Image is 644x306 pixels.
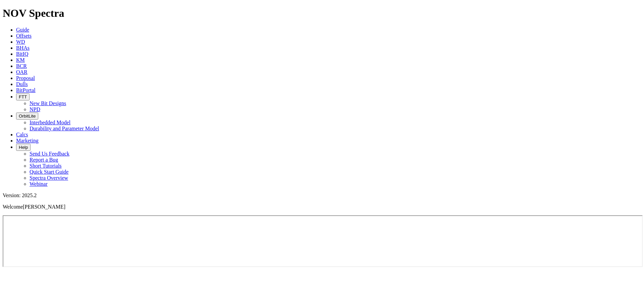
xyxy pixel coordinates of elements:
[30,169,68,175] a: Quick Start Guide
[16,33,32,39] a: Offsets
[16,81,28,87] a: Dulls
[3,7,641,19] h1: NOV Spectra
[16,27,29,33] a: Guide
[30,120,70,125] a: Interbedded Model
[30,163,62,169] a: Short Tutorials
[16,63,27,69] a: BCR
[30,126,99,131] a: Durability and Parameter Model
[16,138,39,143] a: Marketing
[16,69,28,75] a: OAR
[23,204,65,210] span: [PERSON_NAME]
[16,39,25,45] a: WD
[16,87,36,93] a: BitPortal
[16,144,31,151] button: Help
[30,100,66,106] a: New Bit Designs
[16,57,25,63] a: KM
[30,151,69,157] a: Send Us Feedback
[30,106,40,112] a: NPD
[16,51,28,57] a: BitIQ
[19,94,27,99] span: FTT
[30,181,48,187] a: Webinar
[16,75,35,81] a: Proposal
[30,175,68,181] a: Spectra Overview
[16,132,28,137] a: Calcs
[30,157,58,163] a: Report a Bug
[3,192,641,199] div: Version: 2025.2
[3,204,641,210] p: Welcome
[16,93,30,100] button: FTT
[19,145,28,150] span: Help
[16,45,30,51] a: BHAs
[19,114,36,119] span: OrbitLite
[16,113,38,120] button: OrbitLite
